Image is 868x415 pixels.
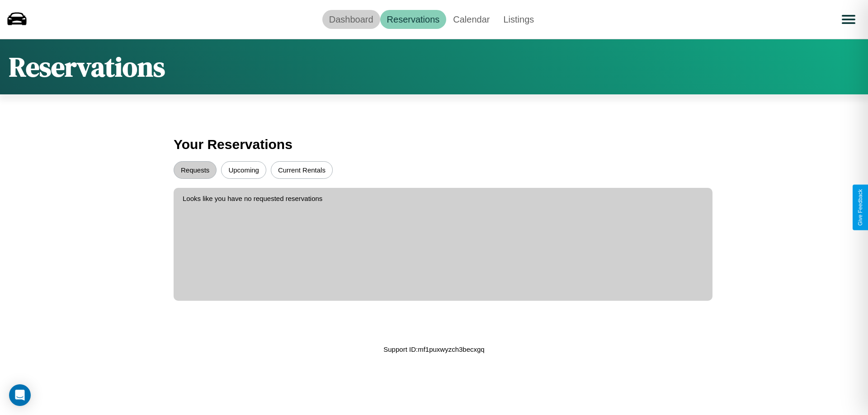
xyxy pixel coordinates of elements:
[857,189,863,226] div: Give Feedback
[9,384,31,406] div: Open Intercom Messenger
[271,161,333,179] button: Current Rentals
[380,10,447,29] a: Reservations
[322,10,380,29] a: Dashboard
[183,192,703,205] p: Looks like you have no requested reservations
[836,7,861,32] button: Open menu
[174,161,217,179] button: Requests
[383,343,484,355] p: Support ID: mf1puxwyzch3becxgq
[174,132,694,157] h3: Your Reservations
[446,10,496,29] a: Calendar
[221,161,266,179] button: Upcoming
[9,48,165,85] h1: Reservations
[496,10,541,29] a: Listings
